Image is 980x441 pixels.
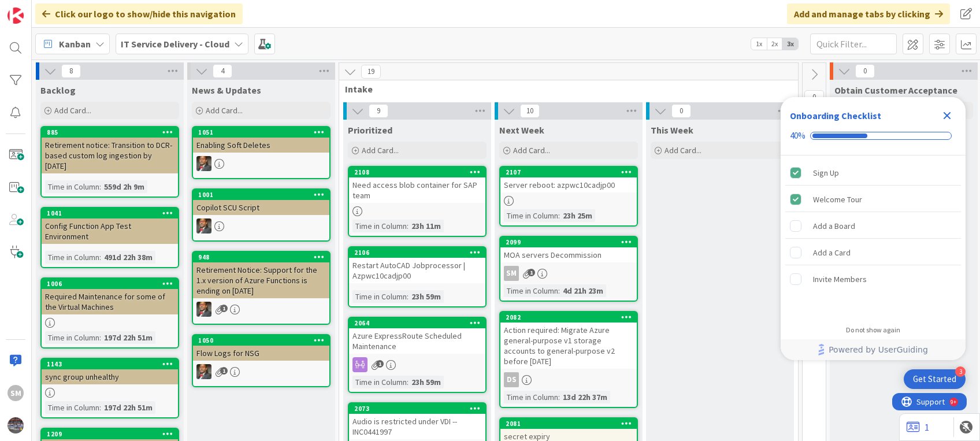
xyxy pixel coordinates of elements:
div: Welcome Tour is complete. [785,187,961,212]
div: Copilot SCU Script [193,200,329,215]
span: : [99,401,101,414]
div: 1001 [198,191,329,199]
div: 2081 [506,420,637,428]
div: 1006 [47,280,178,288]
span: : [99,180,101,193]
span: Add Card... [665,145,701,155]
div: 1006Required Maintenance for some of the Virtual Machines [42,279,178,314]
div: Time in Column [504,209,558,222]
div: Time in Column [352,376,407,388]
div: Onboarding Checklist [790,109,881,123]
div: Invite Members is incomplete. [785,266,961,292]
div: sync group unhealthy [42,369,178,384]
div: 559d 2h 9m [101,180,147,193]
img: DP [196,302,211,317]
div: Checklist Container [781,97,966,360]
div: 2073 [354,405,485,413]
div: 23h 11m [409,220,444,232]
span: : [407,220,409,232]
div: 1051 [198,128,329,136]
div: Restart AutoCAD Jobprocessor | Azpwc10cadjp00 [349,258,485,283]
div: Action required: Migrate Azure general-purpose v1 storage accounts to general-purpose v2 before [... [500,323,637,369]
div: 13d 22h 37m [560,391,610,403]
span: 19 [361,65,381,79]
div: Time in Column [504,391,558,403]
div: 2107 [500,167,637,177]
div: 1209 [42,429,178,439]
span: Add Card... [206,105,243,116]
span: 9 [369,104,388,118]
div: Azure ExpressRoute Scheduled Maintenance [349,328,485,354]
div: 1001Copilot SCU Script [193,190,329,215]
div: 3 [955,366,966,377]
div: 1050Flow Logs for NSG [193,335,329,361]
span: Powered by UserGuiding [829,343,928,357]
div: Add and manage tabs by clicking [787,3,950,24]
div: 2099MOA servers Decommission [500,237,637,262]
div: DP [193,156,329,171]
div: 197d 22h 51m [101,401,155,414]
div: 491d 22h 38m [101,251,155,264]
div: 1143 [47,360,178,368]
div: Add a Card is incomplete. [785,240,961,265]
div: 2108Need access blob container for SAP team [349,167,485,203]
div: 1051Enabling Soft Deletes [193,127,329,153]
div: SM [8,385,24,401]
div: 197d 22h 51m [101,331,155,344]
div: 1041Config Function App Test Environment [42,208,178,244]
span: Next Week [499,124,544,136]
div: Sign Up is complete. [785,160,961,186]
div: 2106 [354,249,485,257]
div: Time in Column [45,251,99,264]
span: : [99,251,101,264]
div: 2106Restart AutoCAD Jobprocessor | Azpwc10cadjp00 [349,247,485,283]
span: 8 [61,64,81,78]
span: : [99,331,101,344]
span: 2x [767,38,782,50]
div: 2106 [349,247,485,258]
div: Need access blob container for SAP team [349,177,485,203]
img: Visit kanbanzone.com [8,8,24,24]
div: 885 [42,127,178,138]
div: 2107 [506,168,637,176]
div: Footer [781,339,966,360]
div: 40% [790,131,805,141]
span: 1 [376,360,384,368]
span: 1x [751,38,767,50]
span: Obtain Customer Acceptance [834,84,957,96]
div: 1041 [47,209,178,217]
span: : [558,209,560,222]
div: Click our logo to show/hide this navigation [35,3,243,24]
div: MOA servers Decommission [500,247,637,262]
div: Retirement notice: Transition to DCR-based custom log ingestion by [DATE] [42,138,178,173]
span: 1 [220,305,228,312]
div: Add a Board [813,219,855,233]
div: 4d 21h 23m [560,284,606,297]
a: 1 [907,420,929,434]
div: 2082 [500,312,637,323]
div: 2073Audio is restricted under VDI --INC0441997 [349,403,485,439]
div: SM [500,266,637,281]
div: Enabling Soft Deletes [193,138,329,153]
div: Audio is restricted under VDI --INC0441997 [349,414,485,439]
span: 4 [213,64,232,78]
div: Time in Column [45,331,99,344]
div: 885 [47,128,178,136]
span: : [558,391,560,403]
span: Support [24,2,53,16]
div: 23h 59m [409,376,444,388]
div: 1050 [193,335,329,346]
div: Time in Column [352,220,407,232]
div: 2099 [506,238,637,246]
div: 2064 [349,318,485,328]
span: 3x [782,38,798,50]
span: 0 [855,64,875,78]
div: Time in Column [352,290,407,303]
span: 10 [520,104,540,118]
span: Prioritized [348,124,392,136]
div: 2099 [500,237,637,247]
div: 1006 [42,279,178,289]
div: 1143sync group unhealthy [42,359,178,384]
div: Add a Card [813,246,851,260]
div: 2064 [354,319,485,327]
